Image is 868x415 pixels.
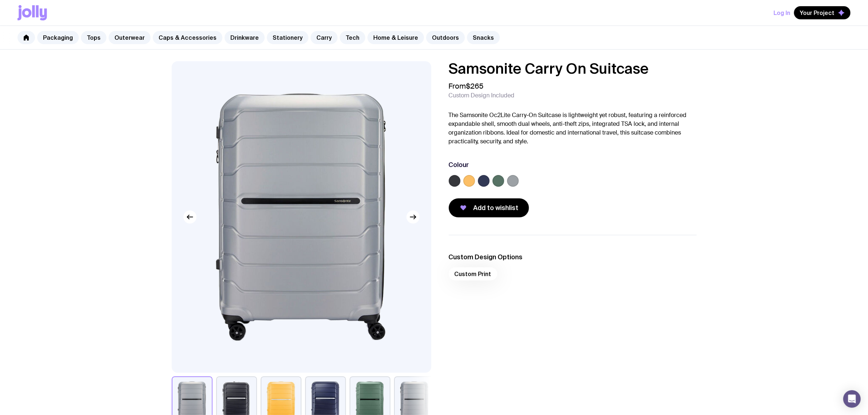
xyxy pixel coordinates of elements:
button: Add to wishlist [449,198,529,217]
a: Tops [81,31,106,44]
h3: Custom Design Options [449,253,697,261]
a: Outdoors [426,31,465,44]
h3: Colour [449,160,469,169]
a: Drinkware [225,31,265,44]
a: Snacks [467,31,500,44]
a: Outerwear [109,31,151,44]
a: Stationery [267,31,308,44]
span: From [449,82,484,90]
h1: Samsonite Carry On Suitcase [449,61,697,76]
a: Packaging [37,31,79,44]
a: Caps & Accessories [153,31,222,44]
a: Home & Leisure [367,31,424,44]
a: Carry [311,31,338,44]
button: Log In [774,6,790,19]
button: Your Project [794,6,851,19]
a: Tech [340,31,365,44]
span: Custom Design Included [449,92,515,99]
span: Your Project [800,9,834,16]
span: Add to wishlist [474,203,519,212]
span: $265 [466,81,484,91]
p: The Samsonite Oc2Lite Carry-On Suitcase is lightweight yet robust, featuring a reinforced expanda... [449,111,697,146]
div: Open Intercom Messenger [843,390,861,408]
